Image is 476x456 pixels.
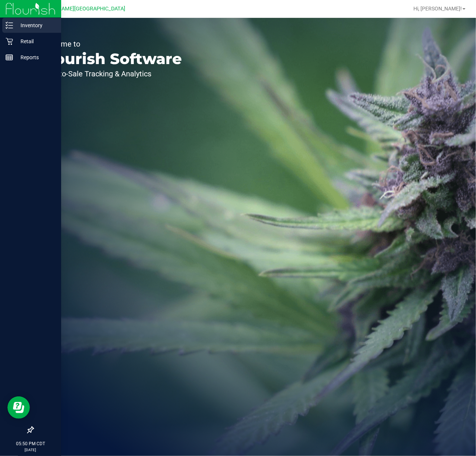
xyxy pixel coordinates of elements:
inline-svg: Inventory [6,22,13,29]
p: Seed-to-Sale Tracking & Analytics [40,70,182,77]
span: Hi, [PERSON_NAME]! [413,6,462,12]
p: 05:50 PM CDT [3,440,58,447]
p: Flourish Software [40,51,182,66]
p: Welcome to [40,40,182,48]
p: Inventory [13,21,58,30]
inline-svg: Reports [6,54,13,61]
p: Reports [13,53,58,62]
inline-svg: Retail [6,38,13,45]
p: [DATE] [3,447,58,453]
p: Retail [13,37,58,46]
span: Ft [PERSON_NAME][GEOGRAPHIC_DATA] [27,6,125,12]
iframe: Resource center [7,396,30,419]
